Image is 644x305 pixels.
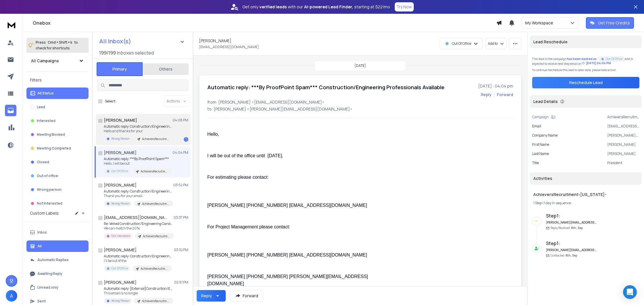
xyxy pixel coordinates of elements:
[104,161,172,166] p: Hello, I will be out
[104,259,173,263] p: I'll be out of the
[26,282,89,293] button: Unread only
[37,244,42,248] p: All
[207,83,444,91] h1: Automatic reply: ***By ProofPoint Spam*** Construction/Engineering Professionals Available
[104,150,137,156] h1: [PERSON_NAME]
[197,290,226,302] button: Reply
[37,187,62,192] p: Wrong person
[37,105,45,109] p: Lead
[607,124,639,129] p: [EMAIL_ADDRESS][DOMAIN_NAME]
[97,62,143,76] button: Primary
[174,215,188,220] p: 03:37 PM
[104,247,137,253] h1: [PERSON_NAME]
[207,132,283,180] span: Hello, I will be out of the office until [DATE]. For estimating please contact:
[143,234,170,238] p: AchieversRecruitment-[GEOGRAPHIC_DATA]- [GEOGRAPHIC_DATA]-
[396,4,412,10] p: Try Now
[199,38,231,44] h1: [PERSON_NAME]
[532,133,557,138] p: Company Name
[304,4,353,10] strong: AI-powered Lead Finder,
[532,161,539,165] p: title
[104,291,173,296] p: This email is no longer
[481,92,492,98] button: Reply
[95,36,189,47] button: All Inbox(s)
[172,150,188,155] p: 04:04 PM
[532,124,541,129] p: Email
[532,142,549,147] p: First Name
[99,49,116,56] span: 199 / 199
[532,151,549,156] p: Last Name
[6,290,17,302] button: A
[174,248,188,252] p: 03:10 PM
[533,201,542,205] span: 1 Step
[395,2,414,11] button: Try Now
[111,299,129,303] p: Wrong Person
[47,39,73,46] span: Cmd + Shift + k
[207,99,513,105] p: from: [PERSON_NAME] <[EMAIL_ADDRESS][DOMAIN_NAME]>
[184,137,188,142] div: 1
[566,253,577,257] span: 8th, Sep
[104,117,137,123] h1: [PERSON_NAME]
[546,212,596,219] h6: Step 1 :
[104,129,173,133] p: Hello and thanks for your
[571,226,583,230] span: 8th, Sep
[104,286,173,291] p: Automatic reply: [External]Construction/Engineering Professionals Available
[104,254,173,259] p: Automatic reply: Construction/Engineering Professionals Available
[26,88,89,99] button: All Status
[37,299,46,304] p: Sent
[37,230,47,235] p: Inbox
[607,161,639,165] p: President
[26,184,89,195] button: Wrong person
[105,99,115,104] label: Select
[607,142,639,147] p: [PERSON_NAME]
[37,118,55,123] p: Interested
[607,133,639,138] p: [PERSON_NAME] Electric
[104,226,173,231] p: We can match the 20%
[230,290,263,302] button: Forward
[530,172,642,185] div: Activities
[172,118,188,123] p: 04:08 PM
[31,58,59,64] h1: All Campaigns
[26,198,89,209] button: Not Interested
[104,124,173,129] p: Automatic reply: Construction/Engineering Professionals Available
[354,63,366,68] p: [DATE]
[111,266,128,271] p: Out Of Office
[207,203,367,229] span: [PERSON_NAME] [PHONE_NUMBER] [EMAIL_ADDRESS][DOMAIN_NAME] For Project Management please contact:
[99,38,131,44] h1: All Inbox(s)
[37,160,49,164] p: Closed
[586,17,634,29] button: Get Free Credits
[173,183,188,187] p: 03:52 PM
[207,106,513,112] p: to: [PERSON_NAME] <[PERSON_NAME][EMAIL_ADDRESS][DOMAIN_NAME]>
[532,115,549,119] p: Campaign
[6,20,17,30] img: logo
[582,61,611,65] div: [DATE] 04:04 PM
[26,156,89,168] button: Closed
[598,20,630,26] p: Get Free Credits
[141,169,168,174] p: AchieversRecruitment-[US_STATE]-
[142,202,170,206] p: AchieversRecruitment-[US_STATE]-
[111,169,128,173] p: Out Of Office
[104,182,137,188] h1: [PERSON_NAME]
[37,146,71,151] p: Meeting Completed
[37,132,65,137] p: Meeting Booked
[532,115,555,119] button: Campaign
[143,63,189,75] button: Others
[36,40,78,51] p: Press to check for shortcuts.
[525,20,555,26] p: My Workspace
[37,201,62,206] p: Not Interested
[199,45,259,49] p: [EMAIL_ADDRESS][DOMAIN_NAME]
[26,129,89,140] button: Meeting Booked
[533,201,638,205] div: |
[104,279,137,285] h1: [PERSON_NAME]
[33,20,496,26] h1: Onebox
[111,234,130,238] p: Not Interested
[533,39,568,45] p: Lead Reschedule
[26,76,89,84] h3: Filters
[104,189,173,194] p: Automatic reply: Construction/Engineering Professionals Available
[104,222,173,226] p: Re: Vetted Construction/Engineering Candidates Available
[26,115,89,127] button: Interested
[26,101,89,113] button: Lead
[117,49,154,56] h3: Inboxes selected
[532,55,639,66] div: This lead in the campaign and is expected to receive next step email on
[497,92,513,98] div: Forward
[533,192,638,197] h1: AchieversRecruitment-[US_STATE]-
